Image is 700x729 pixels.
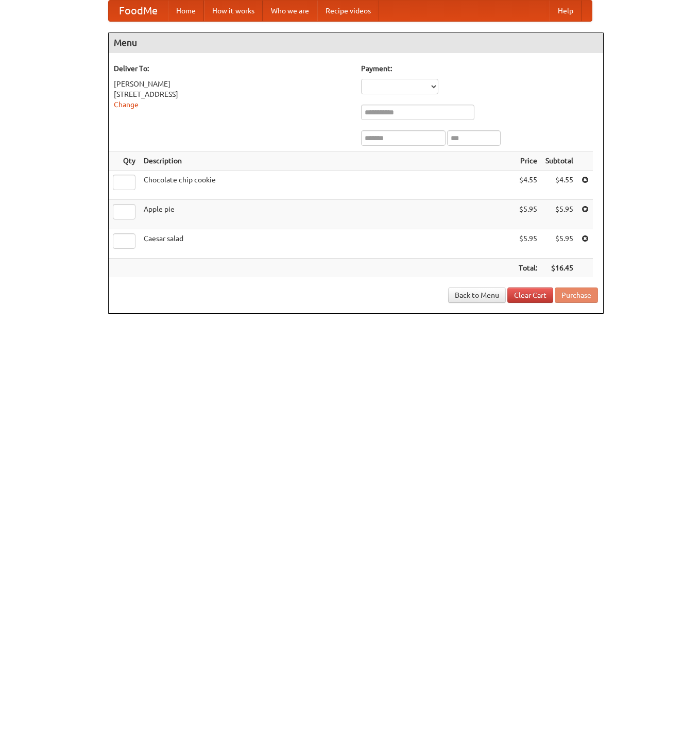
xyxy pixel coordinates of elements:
[109,1,168,21] a: FoodMe
[541,259,577,278] th: $16.45
[114,63,351,74] h5: Deliver To:
[263,1,317,21] a: Who we are
[114,79,351,89] div: [PERSON_NAME]
[541,200,577,229] td: $5.95
[140,171,515,200] td: Chocolate chip cookie
[204,1,263,21] a: How it works
[317,1,379,21] a: Recipe videos
[140,229,515,259] td: Caesar salad
[515,171,541,200] td: $4.55
[550,1,582,21] a: Help
[168,1,204,21] a: Home
[515,200,541,229] td: $5.95
[515,151,541,171] th: Price
[541,171,577,200] td: $4.55
[448,287,506,303] a: Back to Menu
[114,100,139,109] a: Change
[140,200,515,229] td: Apple pie
[515,259,541,278] th: Total:
[541,151,577,171] th: Subtotal
[555,287,598,303] button: Purchase
[541,229,577,259] td: $5.95
[507,287,553,303] a: Clear Cart
[140,151,515,171] th: Description
[109,32,603,53] h4: Menu
[109,151,140,171] th: Qty
[515,229,541,259] td: $5.95
[114,89,351,99] div: [STREET_ADDRESS]
[361,63,598,74] h5: Payment:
